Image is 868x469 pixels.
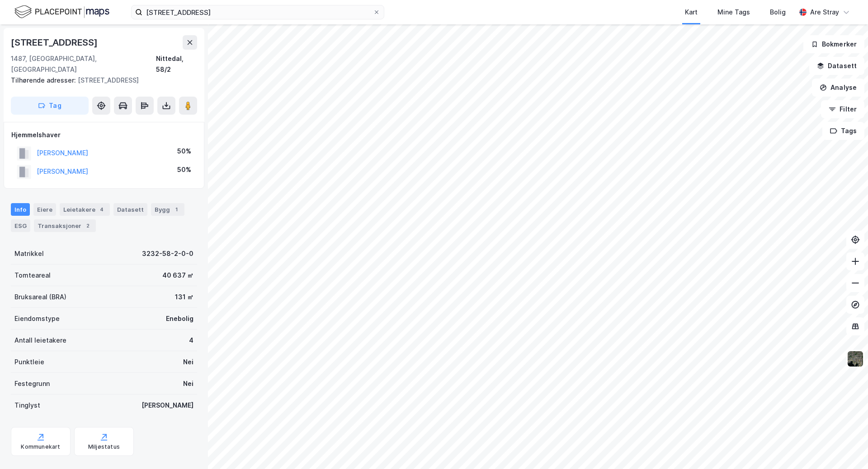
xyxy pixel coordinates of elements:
[810,7,839,18] div: Are Stray
[142,248,193,259] div: 3232-58-2-0-0
[14,357,44,367] div: Punktleie
[189,335,193,346] div: 4
[14,292,66,302] div: Bruksareal (BRA)
[113,203,147,216] div: Datasett
[166,313,193,324] div: Enebolig
[97,205,106,214] div: 4
[812,79,864,97] button: Analyse
[11,203,30,216] div: Info
[11,75,190,86] div: [STREET_ADDRESS]
[11,35,99,50] div: [STREET_ADDRESS]
[177,146,191,157] div: 50%
[83,221,92,230] div: 2
[21,443,60,450] div: Kommunekart
[14,378,50,389] div: Festegrunn
[172,205,181,214] div: 1
[770,7,786,18] div: Bolig
[34,219,96,232] div: Transaksjoner
[60,203,110,216] div: Leietakere
[11,76,78,84] span: Tilhørende adresser:
[11,130,197,140] div: Hjemmelshaver
[142,5,373,19] input: Søk på adresse, matrikkel, gårdeiere, leietakere eller personer
[803,35,864,53] button: Bokmerker
[151,203,184,216] div: Bygg
[156,53,197,75] div: Nittedal, 58/2
[14,335,66,346] div: Antall leietakere
[162,270,193,281] div: 40 637 ㎡
[809,57,864,75] button: Datasett
[11,53,156,75] div: 1487, [GEOGRAPHIC_DATA], [GEOGRAPHIC_DATA]
[14,248,44,259] div: Matrikkel
[175,292,193,302] div: 131 ㎡
[847,350,864,367] img: 9k=
[14,4,109,20] img: logo.f888ab2527a4732fd821a326f86c7f29.svg
[822,122,864,140] button: Tags
[183,378,193,389] div: Nei
[183,357,193,367] div: Nei
[142,400,193,411] div: [PERSON_NAME]
[717,7,750,18] div: Mine Tags
[14,400,40,411] div: Tinglyst
[14,313,60,324] div: Eiendomstype
[88,443,120,450] div: Miljøstatus
[33,203,56,216] div: Eiere
[685,7,698,18] div: Kart
[177,164,191,175] div: 50%
[14,270,51,281] div: Tomteareal
[821,100,864,118] button: Filter
[11,219,30,232] div: ESG
[823,426,868,469] iframe: Chat Widget
[11,97,89,115] button: Tag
